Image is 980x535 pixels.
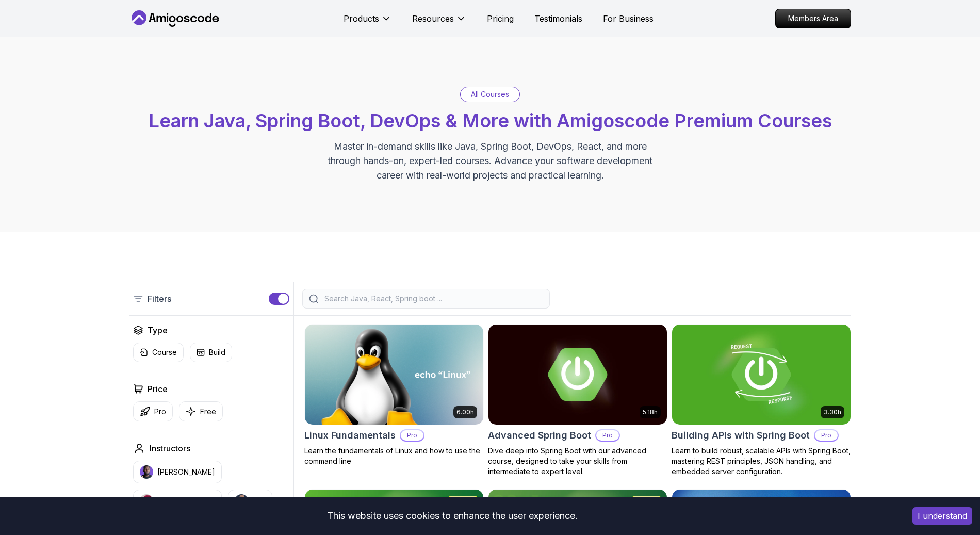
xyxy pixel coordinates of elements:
[824,408,841,416] p: 3.30h
[456,408,474,416] p: 6.00h
[157,496,215,506] p: [PERSON_NAME]
[322,294,543,304] input: Search Java, React, Spring boot ...
[471,89,509,100] p: All Courses
[304,446,484,466] p: Learn the fundamentals of Linux and how to use the command line
[304,428,396,443] h2: Linux Fundamentals
[815,430,838,441] p: Pro
[148,293,171,305] p: Filters
[317,139,663,183] p: Master in-demand skills like Java, Spring Boot, DevOps, React, and more through hands-on, expert-...
[344,12,379,25] p: Products
[133,401,173,421] button: Pro
[775,9,851,28] a: Members Area
[305,325,483,425] img: Linux Fundamentals card
[133,343,184,362] button: Course
[140,494,153,508] img: instructor img
[912,507,972,525] button: Accept cookies
[672,324,851,477] a: Building APIs with Spring Boot card3.30hBuilding APIs with Spring BootProLearn to build robust, s...
[401,430,423,441] p: Pro
[179,401,223,421] button: Free
[148,324,168,336] h2: Type
[140,465,153,479] img: instructor img
[672,428,810,443] h2: Building APIs with Spring Boot
[157,467,215,477] p: [PERSON_NAME]
[228,490,272,512] button: instructor imgAbz
[8,505,897,527] div: This website uses cookies to enhance the user experience.
[344,12,391,33] button: Products
[133,461,222,483] button: instructor img[PERSON_NAME]
[488,428,591,443] h2: Advanced Spring Boot
[412,12,454,25] p: Resources
[152,347,177,358] p: Course
[487,12,514,25] a: Pricing
[488,324,667,477] a: Advanced Spring Boot card5.18hAdvanced Spring BootProDive deep into Spring Boot with our advanced...
[488,446,667,477] p: Dive deep into Spring Boot with our advanced course, designed to take your skills from intermedia...
[304,324,484,466] a: Linux Fundamentals card6.00hLinux FundamentalsProLearn the fundamentals of Linux and how to use t...
[209,347,225,358] p: Build
[190,343,232,362] button: Build
[200,407,216,417] p: Free
[149,109,832,132] span: Learn Java, Spring Boot, DevOps & More with Amigoscode Premium Courses
[412,12,466,33] button: Resources
[672,325,851,425] img: Building APIs with Spring Boot card
[488,325,667,425] img: Advanced Spring Boot card
[596,430,619,441] p: Pro
[603,12,654,25] a: For Business
[148,383,168,395] h2: Price
[235,494,248,508] img: instructor img
[252,496,266,506] p: Abz
[133,490,222,512] button: instructor img[PERSON_NAME]
[150,442,190,455] h2: Instructors
[643,408,658,416] p: 5.18h
[672,446,851,477] p: Learn to build robust, scalable APIs with Spring Boot, mastering REST principles, JSON handling, ...
[154,407,166,417] p: Pro
[534,12,582,25] a: Testimonials
[776,9,851,28] p: Members Area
